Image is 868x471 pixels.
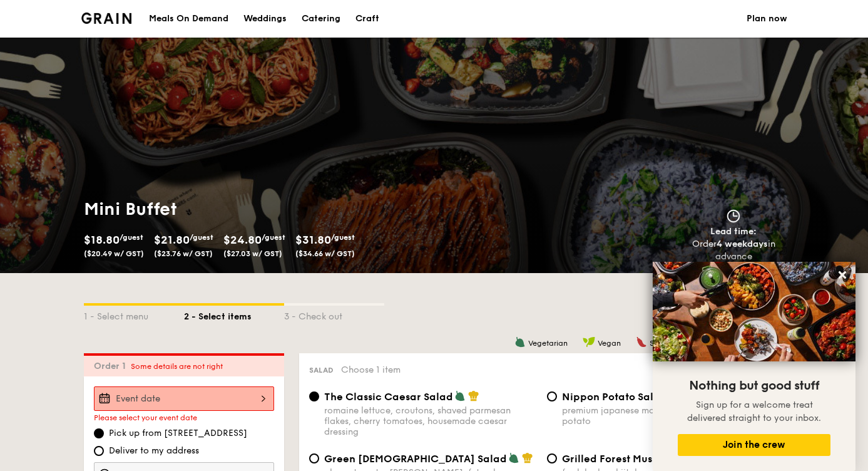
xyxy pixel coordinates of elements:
[562,453,717,465] span: Grilled Forest Mushroom Salad
[331,233,355,242] span: /guest
[468,390,479,401] img: icon-chef-hat.a58ddaea.svg
[650,339,669,348] span: Spicy
[522,452,533,463] img: icon-chef-hat.a58ddaea.svg
[583,336,595,348] img: icon-vegan.f8ff3823.svg
[262,233,285,242] span: /guest
[636,336,647,348] img: icon-spicy.37a8142b.svg
[84,306,184,323] div: 1 - Select menu
[341,365,401,375] span: Choose 1 item
[832,265,852,285] button: Close
[184,306,284,323] div: 2 - Select items
[309,366,334,375] span: Salad
[94,428,104,438] input: Pick up from [STREET_ADDRESS]
[295,233,331,247] span: $31.80
[84,249,144,258] span: ($20.49 w/ GST)
[724,209,743,223] img: icon-clock.2db775ea.svg
[547,391,557,401] input: Nippon Potato Saladpremium japanese mayonnaise, golden russet potato
[324,391,453,403] span: The Classic Caesar Salad
[653,262,855,361] img: DSC07876-Edit02-Large.jpeg
[94,446,104,456] input: Deliver to my address
[81,13,132,24] img: Grain
[454,390,466,401] img: icon-vegetarian.fe4039eb.svg
[109,427,247,440] span: Pick up from [STREET_ADDRESS]
[689,378,819,393] span: Nothing but good stuff
[84,233,120,247] span: $18.80
[678,238,790,263] div: Order in advance
[94,413,274,422] div: Please select your event date
[223,249,282,258] span: ($27.03 w/ GST)
[324,405,537,437] div: romaine lettuce, croutons, shaved parmesan flakes, cherry tomatoes, housemade caesar dressing
[81,13,132,24] a: Logotype
[109,445,199,457] span: Deliver to my address
[120,233,143,242] span: /guest
[190,233,213,242] span: /guest
[223,233,262,247] span: $24.80
[309,453,319,463] input: Green [DEMOGRAPHIC_DATA] Saladcherry tomato, [PERSON_NAME], feta cheese
[547,453,557,463] input: Grilled Forest Mushroom Saladfresh herbs, shiitake mushroom, king oyster, balsamic dressing
[84,198,429,220] h1: Mini Buffet
[154,249,213,258] span: ($23.76 w/ GST)
[324,453,507,465] span: Green [DEMOGRAPHIC_DATA] Salad
[508,452,519,463] img: icon-vegetarian.fe4039eb.svg
[295,249,355,258] span: ($34.66 w/ GST)
[562,391,667,403] span: Nippon Potato Salad
[284,306,384,323] div: 3 - Check out
[528,339,568,348] span: Vegetarian
[131,362,223,371] span: Some details are not right
[309,391,319,401] input: The Classic Caesar Saladromaine lettuce, croutons, shaved parmesan flakes, cherry tomatoes, house...
[687,400,821,423] span: Sign up for a welcome treat delivered straight to your inbox.
[514,336,526,348] img: icon-vegetarian.fe4039eb.svg
[94,386,274,411] input: Event date
[678,434,830,456] button: Join the crew
[154,233,190,247] span: $21.80
[710,226,757,237] span: Lead time:
[562,405,775,427] div: premium japanese mayonnaise, golden russet potato
[94,361,131,371] span: Order 1
[598,339,621,348] span: Vegan
[717,239,768,249] strong: 4 weekdays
